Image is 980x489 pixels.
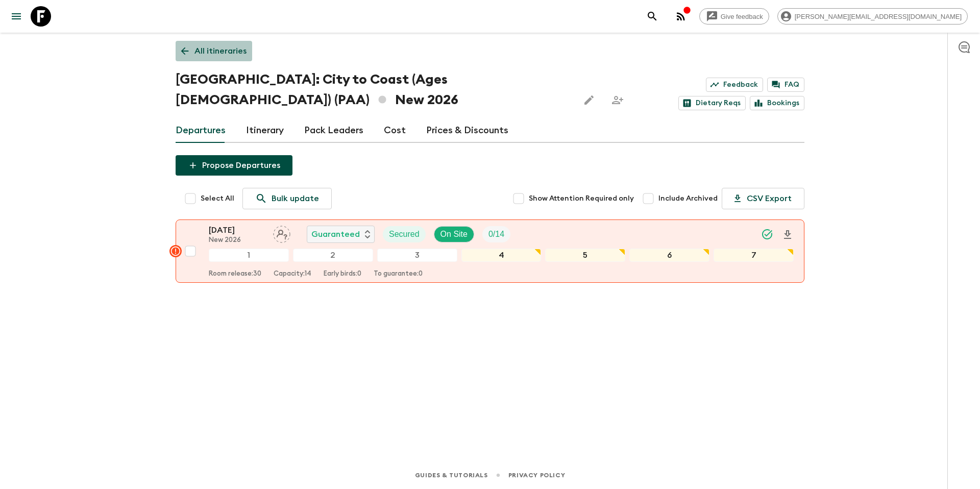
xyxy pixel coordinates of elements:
a: Departures [176,118,226,143]
p: On Site [440,228,468,240]
a: Cost [384,118,406,143]
svg: Download Onboarding [781,229,794,241]
a: Feedback [706,78,763,92]
a: Guides & Tutorials [415,470,488,481]
p: All itineraries [194,45,247,57]
div: 3 [377,249,457,262]
span: Assign pack leader [273,229,290,237]
span: Include Archived [658,193,718,204]
p: [DATE] [209,224,265,236]
p: New 2026 [209,236,265,244]
div: [PERSON_NAME][EMAIL_ADDRESS][DOMAIN_NAME] [777,8,968,25]
button: search adventures [642,6,663,27]
p: Guaranteed [311,228,360,240]
svg: Synced Successfully [761,228,773,240]
span: Show Attention Required only [529,193,634,204]
div: 2 [293,249,373,262]
p: Early birds: 0 [324,270,361,278]
p: Room release: 30 [209,270,261,278]
a: Bulk update [242,188,332,209]
span: [PERSON_NAME][EMAIL_ADDRESS][DOMAIN_NAME] [789,13,967,20]
span: Share this itinerary [607,90,628,110]
p: Secured [389,228,420,240]
div: 1 [209,249,289,262]
span: Give feedback [715,13,769,20]
a: Pack Leaders [304,118,363,143]
div: 4 [461,249,542,262]
div: Secured [383,226,426,242]
div: Trip Fill [482,226,510,242]
a: All itineraries [176,41,252,61]
a: Dietary Reqs [678,96,746,110]
p: 0 / 14 [488,228,504,240]
a: Prices & Discounts [426,118,508,143]
a: Bookings [750,96,804,110]
div: 7 [714,249,794,262]
p: Bulk update [272,192,319,205]
p: Capacity: 14 [274,270,311,278]
span: Select All [201,193,234,204]
button: Edit this itinerary [579,90,599,110]
button: [DATE]New 2026Assign pack leaderGuaranteedSecuredOn SiteTrip Fill1234567Room release:30Capacity:1... [176,219,804,283]
button: CSV Export [722,188,804,209]
button: menu [6,6,27,27]
p: To guarantee: 0 [374,270,423,278]
a: Itinerary [246,118,284,143]
h1: [GEOGRAPHIC_DATA]: City to Coast (Ages [DEMOGRAPHIC_DATA]) (PAA) New 2026 [176,69,571,110]
div: 6 [629,249,709,262]
a: Give feedback [699,8,769,25]
a: Privacy Policy [508,470,565,481]
div: 5 [545,249,625,262]
button: Propose Departures [176,155,292,176]
div: On Site [434,226,474,242]
a: FAQ [767,78,804,92]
